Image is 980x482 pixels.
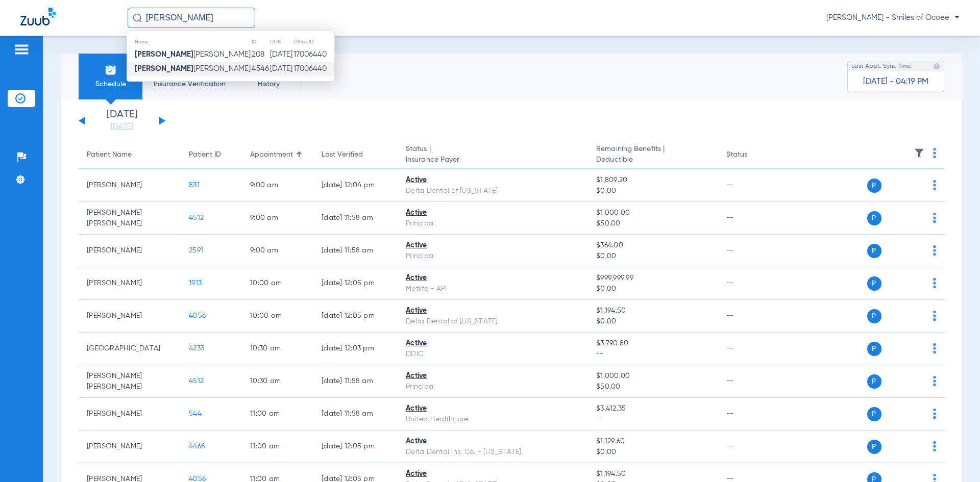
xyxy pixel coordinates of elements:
[189,345,204,352] span: 4233
[596,414,709,425] span: --
[596,175,709,186] span: $1,809.20
[718,267,787,300] td: --
[293,62,334,76] td: 17006440
[406,284,580,294] div: Metlife - API
[105,64,117,76] img: Schedule
[596,371,709,382] span: $1,000.00
[406,251,580,262] div: Principal
[20,8,56,26] img: Zuub Logo
[322,149,363,160] div: Last Verified
[596,273,709,284] span: $999,999.99
[251,47,269,62] td: 208
[133,13,142,22] img: Search Icon
[406,306,580,316] div: Active
[596,306,709,316] span: $1,194.50
[242,430,313,463] td: 11:00 AM
[189,312,206,319] span: 4056
[189,410,202,417] span: 544
[189,443,205,450] span: 4466
[313,235,398,267] td: [DATE] 11:58 AM
[596,240,709,251] span: $364.00
[588,141,718,169] th: Remaining Benefits |
[929,433,980,482] div: Chat Widget
[596,338,709,349] span: $3,790.80
[914,148,924,158] img: filter.svg
[596,155,709,165] span: Deductible
[718,169,787,202] td: --
[242,365,313,398] td: 10:30 AM
[313,300,398,333] td: [DATE] 12:05 PM
[91,110,153,132] li: [DATE]
[293,47,334,62] td: 17006440
[933,180,936,190] img: group-dot-blue.svg
[269,62,293,76] td: [DATE]
[313,430,398,463] td: [DATE] 12:05 PM
[313,169,398,202] td: [DATE] 12:04 PM
[242,235,313,267] td: 9:00 AM
[127,36,251,47] th: Name
[313,202,398,235] td: [DATE] 11:58 AM
[867,440,881,454] span: P
[13,43,30,56] img: hamburger-icon
[933,213,936,223] img: group-dot-blue.svg
[406,186,580,196] div: Delta Dental of [US_STATE]
[867,374,881,389] span: P
[867,342,881,356] span: P
[406,382,580,392] div: Principal
[242,398,313,430] td: 11:00 AM
[189,149,221,160] div: Patient ID
[718,430,787,463] td: --
[79,333,181,365] td: [GEOGRAPHIC_DATA]
[596,284,709,294] span: $0.00
[313,333,398,365] td: [DATE] 12:03 PM
[867,276,881,291] span: P
[406,218,580,229] div: Principal
[313,398,398,430] td: [DATE] 11:58 AM
[135,65,251,72] span: [PERSON_NAME]
[189,377,204,385] span: 4512
[406,469,580,479] div: Active
[718,141,787,169] th: Status
[150,79,229,89] span: Insurance Verification
[189,182,200,189] span: 831
[867,244,881,258] span: P
[933,63,940,70] img: last sync help info
[867,211,881,225] span: P
[242,300,313,333] td: 10:00 AM
[91,122,153,132] a: [DATE]
[269,36,293,47] th: DOB
[293,36,334,47] th: Office ID
[933,376,936,386] img: group-dot-blue.svg
[718,202,787,235] td: --
[79,202,181,235] td: [PERSON_NAME] [PERSON_NAME]
[135,65,193,72] strong: [PERSON_NAME]
[406,447,580,458] div: Delta Dental Ins. Co. - [US_STATE]
[596,469,709,479] span: $1,194.50
[322,149,389,160] div: Last Verified
[826,13,960,23] span: [PERSON_NAME] - Smiles of Ocoee
[596,316,709,327] span: $0.00
[189,149,234,160] div: Patient ID
[135,50,251,58] span: [PERSON_NAME]
[596,403,709,414] span: $3,412.35
[406,436,580,447] div: Active
[313,365,398,398] td: [DATE] 11:58 AM
[251,36,269,47] th: ID
[244,79,293,89] span: History
[250,149,293,160] div: Appointment
[242,333,313,365] td: 10:30 AM
[406,349,580,360] div: DDIC
[79,235,181,267] td: [PERSON_NAME]
[718,365,787,398] td: --
[406,316,580,327] div: Delta Dental of [US_STATE]
[596,382,709,392] span: $50.00
[933,409,936,419] img: group-dot-blue.svg
[863,77,928,87] span: [DATE] - 04:19 PM
[86,79,135,89] span: Schedule
[851,61,913,71] span: Last Appt. Sync Time:
[933,343,936,353] img: group-dot-blue.svg
[406,371,580,382] div: Active
[79,398,181,430] td: [PERSON_NAME]
[406,240,580,251] div: Active
[718,333,787,365] td: --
